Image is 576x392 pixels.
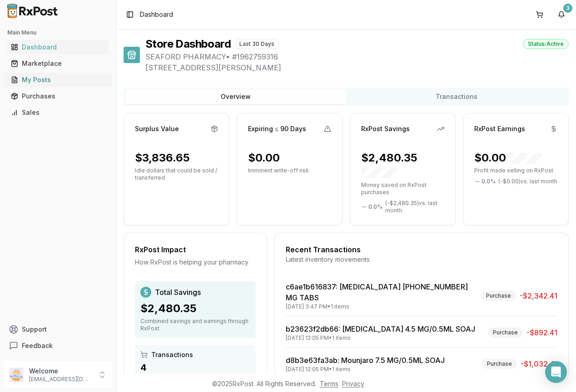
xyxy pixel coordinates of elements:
a: My Posts [7,72,109,88]
span: Feedback [22,341,53,350]
div: [DATE] 12:05 PM • 1 items [286,334,475,342]
a: Purchases [7,88,109,104]
span: -$2,342.41 [520,290,557,301]
div: 4 [140,361,250,374]
div: Recent Transactions [286,244,557,255]
h1: Store Dashboard [145,37,231,51]
span: Total Savings [155,287,201,298]
div: Expiring ≤ 90 Days [248,124,306,133]
div: Last 30 Days [234,39,279,49]
a: Privacy [342,380,364,387]
div: Purchase [488,328,523,338]
a: b23623f2db66: [MEDICAL_DATA] 4.5 MG/0.5ML SOAJ [286,324,475,333]
p: Profit made selling on RxPost [474,167,557,174]
button: Overview [125,89,346,104]
p: Welcome [29,367,92,376]
button: Dashboard [4,40,112,54]
p: Idle dollars that could be sold / transferred [135,167,218,181]
span: 0.0 % [368,203,382,211]
div: $2,480.35 [140,301,250,316]
a: Terms [320,380,338,387]
a: Sales [7,104,109,121]
button: Sales [4,105,112,120]
div: RxPost Savings [361,124,410,133]
span: ( - $0.00 ) vs. last month [498,178,557,185]
span: 0.0 % [482,178,496,185]
span: SEAFORD PHARMACY • # 1962759316 [145,51,569,62]
div: Latest inventory movements [286,255,557,264]
button: Marketplace [4,56,112,71]
div: RxPost Earnings [474,124,525,133]
div: [DATE] 3:47 PM • 1 items [286,303,477,310]
button: Purchases [4,89,112,103]
nav: breadcrumb [140,10,173,19]
div: $0.00 [474,151,542,165]
div: Dashboard [11,43,105,52]
span: -$892.41 [526,327,557,338]
a: Marketplace [7,55,109,72]
div: Purchases [11,92,105,101]
div: Status: Active [523,39,569,49]
div: Surplus Value [135,124,179,133]
img: User avatar [9,367,24,382]
span: Transactions [151,350,193,359]
div: Sales [11,108,105,117]
span: Dashboard [140,10,173,19]
button: Feedback [4,338,112,354]
div: Purchase [481,291,516,301]
button: My Posts [4,73,112,87]
h2: Main Menu [7,29,109,36]
span: ( - $2,480.35 ) vs. last month [385,200,444,214]
a: c6ae1b616837: [MEDICAL_DATA] [PHONE_NUMBER] MG TABS [286,282,468,302]
p: Money saved on RxPost purchases [361,181,444,196]
a: d8b3e63fa3ab: Mounjaro 7.5 MG/0.5ML SOAJ [286,356,445,365]
span: -$1,032.41 [521,358,557,369]
div: $3,836.65 [135,151,190,165]
div: Purchase [482,359,517,369]
button: Transactions [346,89,567,104]
img: RxPost Logo [4,4,62,18]
p: Imminent write-off risk [248,167,331,174]
div: How RxPost is helping your pharmacy [135,258,256,267]
div: Combined savings and earnings through RxPost [140,318,250,332]
button: Support [4,321,112,338]
a: Dashboard [7,39,109,55]
div: My Posts [11,75,105,84]
div: $2,480.35 [361,151,444,180]
div: Marketplace [11,59,105,68]
button: 3 [554,7,569,22]
div: [DATE] 12:05 PM • 1 items [286,366,445,373]
p: [EMAIL_ADDRESS][DOMAIN_NAME] [29,376,92,383]
span: [STREET_ADDRESS][PERSON_NAME] [145,62,569,73]
div: 3 [563,4,572,13]
div: RxPost Impact [135,244,256,255]
div: $0.00 [248,151,280,165]
div: Open Intercom Messenger [545,361,567,383]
